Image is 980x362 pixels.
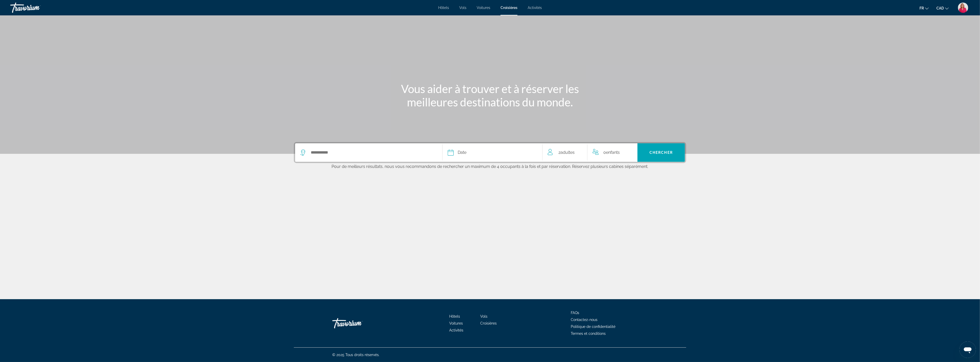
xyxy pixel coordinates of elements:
[449,321,463,325] a: Voitures
[956,2,970,13] button: User Menu
[294,163,686,169] p: Pour de meilleurs résultats, nous vous recommandons de rechercher un maximum de 4 occupants à la ...
[459,6,466,10] a: Vols
[958,3,968,13] img: User image
[936,6,944,10] span: CAD
[481,314,488,318] a: Vols
[919,6,924,10] span: fr
[458,149,466,156] span: Date
[649,150,673,155] span: Chercher
[571,331,606,336] a: Termes et conditions
[394,82,586,109] h1: Vous aider à trouver et à réserver les meilleures destinations du monde.
[603,149,620,156] span: 0
[310,149,435,156] input: Select cruise destination
[448,143,537,162] button: Select cruise date
[449,328,464,332] a: Activités
[571,318,597,322] a: Contactez-nous
[332,316,384,331] a: Go Home
[561,150,575,155] span: Adultes
[332,353,379,357] span: © 2025 Tous droits réservés.
[959,341,976,358] iframe: Bouton de lancement de la fenêtre de messagerie
[571,325,615,329] a: Politique de confidentialité
[606,150,620,155] span: Enfants
[477,6,490,10] a: Voitures
[543,143,637,162] button: Travelers: 2 adults, 0 children
[528,6,542,10] a: Activités
[919,4,929,12] button: Change language
[481,321,497,325] a: Croisières
[501,6,517,10] a: Croisières
[449,314,460,318] a: Hôtels
[558,149,575,156] span: 2
[936,4,949,12] button: Change currency
[295,143,685,162] div: Search widget
[571,311,579,315] a: FAQs
[438,6,449,10] a: Hôtels
[10,1,62,14] a: Travorium
[637,143,685,162] button: Search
